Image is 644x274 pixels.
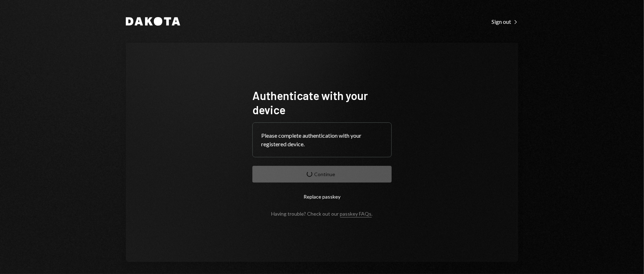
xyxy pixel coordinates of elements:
[492,18,518,25] div: Sign out
[340,211,372,217] a: passkey FAQs
[252,88,392,117] h1: Authenticate with your device
[252,188,392,205] button: Replace passkey
[272,211,373,217] div: Having trouble? Check out our .
[492,17,518,25] a: Sign out
[261,131,383,148] div: Please complete authentication with your registered device.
